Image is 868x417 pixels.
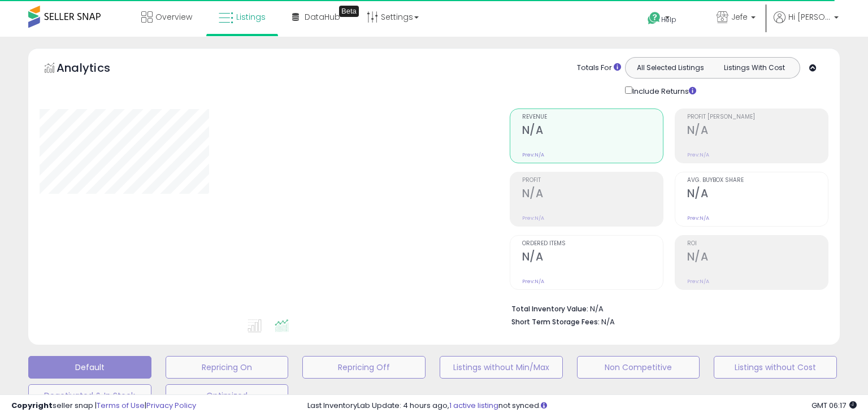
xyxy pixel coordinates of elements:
[687,151,709,158] small: Prev: N/A
[522,124,663,139] h2: N/A
[687,177,828,184] span: Avg. Buybox Share
[601,316,615,327] span: N/A
[166,384,289,407] button: Optimized
[687,215,709,221] small: Prev: N/A
[687,250,828,266] h2: N/A
[522,114,663,120] span: Revenue
[522,278,544,285] small: Prev: N/A
[687,124,828,139] h2: N/A
[687,241,828,247] span: ROI
[712,60,796,75] button: Listings With Cost
[577,63,621,73] div: Totals For
[811,400,857,411] span: 2025-10-6 06:17 GMT
[731,11,748,23] span: Jefe
[522,177,663,184] span: Profit
[687,278,709,285] small: Prev: N/A
[166,356,289,379] button: Repricing On
[522,215,544,221] small: Prev: N/A
[714,356,837,379] button: Listings without Cost
[307,401,857,411] div: Last InventoryLab Update: 4 hours ago, not synced.
[522,250,663,266] h2: N/A
[788,11,831,23] span: Hi [PERSON_NAME]
[449,400,498,411] a: 1 active listing
[236,11,266,23] span: Listings
[511,304,588,314] b: Total Inventory Value:
[305,11,340,23] span: DataHub
[687,114,828,120] span: Profit [PERSON_NAME]
[155,11,192,23] span: Overview
[11,400,53,411] strong: Copyright
[511,317,600,327] b: Short Term Storage Fees:
[628,60,713,75] button: All Selected Listings
[339,6,359,17] div: Tooltip anchor
[661,15,676,24] span: Help
[302,356,426,379] button: Repricing Off
[97,400,145,411] a: Terms of Use
[511,301,820,315] li: N/A
[647,11,661,25] i: Get Help
[522,241,663,247] span: Ordered Items
[440,356,563,379] button: Listings without Min/Max
[57,60,132,79] h5: Analytics
[617,84,710,97] div: Include Returns
[522,187,663,202] h2: N/A
[541,402,547,409] i: Click here to read more about un-synced listings.
[11,401,196,411] div: seller snap | |
[577,356,700,379] button: Non Competitive
[687,187,828,202] h2: N/A
[774,11,839,37] a: Hi [PERSON_NAME]
[28,356,151,379] button: Default
[639,3,698,37] a: Help
[146,400,196,411] a: Privacy Policy
[522,151,544,158] small: Prev: N/A
[28,384,151,407] button: Deactivated & In Stock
